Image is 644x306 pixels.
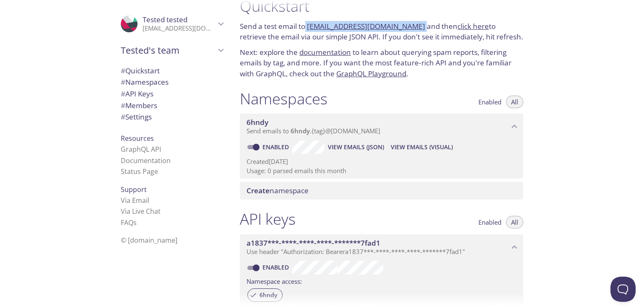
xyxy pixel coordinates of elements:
a: Enabled [261,263,292,271]
a: [EMAIL_ADDRESS][DOMAIN_NAME] [307,21,425,31]
p: Send a test email to and then to retrieve the email via our simple JSON API. If you don't see it ... [240,21,523,42]
a: GraphQL API [121,145,161,154]
a: Via Email [121,196,149,205]
span: 6hndy [254,291,282,299]
span: Settings [121,112,152,122]
span: # [121,89,125,99]
span: Tested's team [121,44,216,56]
button: View Emails (Visual) [387,140,456,154]
span: # [121,112,125,122]
span: Members [121,101,157,110]
div: Create namespace [240,182,523,200]
a: click here [457,21,489,31]
a: documentation [299,47,351,57]
a: Status Page [121,167,158,176]
span: s [133,218,137,227]
div: Tested's team [114,39,230,61]
span: # [121,66,125,75]
p: Usage: 0 parsed emails this month [247,166,517,175]
h1: Namespaces [240,89,327,108]
div: Team Settings [114,111,230,123]
div: Namespaces [114,76,230,88]
div: Tested tested [114,10,230,38]
iframe: Help Scout Beacon - Open [610,277,636,302]
span: © [DOMAIN_NAME] [121,236,177,245]
h1: API keys [240,210,296,228]
a: GraphQL Playground [336,69,406,78]
a: Via Live Chat [121,207,161,216]
span: Resources [121,134,154,143]
a: FAQ [121,218,137,227]
span: # [121,77,125,87]
span: 6hndy [291,127,310,135]
p: [EMAIL_ADDRESS][DOMAIN_NAME] [143,24,216,33]
label: Namespace access: [247,275,302,287]
button: Enabled [473,96,506,108]
span: 6hndy [247,117,268,127]
button: All [506,216,523,228]
div: 6hndy namespace [240,114,523,140]
button: View Emails (JSON) [325,140,387,154]
span: API Keys [121,89,153,99]
span: View Emails (JSON) [328,142,384,152]
div: Members [114,100,230,112]
span: Namespaces [121,77,169,87]
span: Send emails to . {tag} @[DOMAIN_NAME] [247,127,380,135]
p: Created [DATE] [247,157,517,166]
span: Quickstart [121,66,160,75]
a: Enabled [261,143,292,151]
span: Create [247,186,270,195]
span: View Emails (Visual) [391,142,453,152]
div: 6hndy [247,288,283,302]
button: Enabled [473,216,506,228]
button: All [506,96,523,108]
div: Quickstart [114,65,230,77]
p: Next: explore the to learn about querying spam reports, filtering emails by tag, and more. If you... [240,47,523,79]
span: # [121,101,125,110]
a: Documentation [121,156,171,165]
span: Support [121,185,147,194]
div: API Keys [114,88,230,100]
span: namespace [247,186,309,195]
span: Tested tested [143,15,187,24]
